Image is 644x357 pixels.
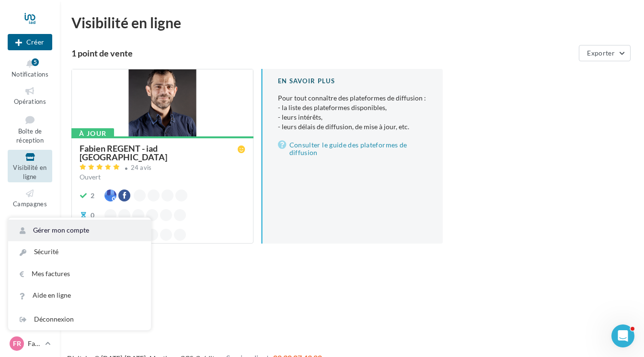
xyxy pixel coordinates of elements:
[80,144,238,161] div: Fabien REGENT - iad [GEOGRAPHIC_DATA]
[80,163,245,174] a: 24 avis
[11,70,48,78] span: Notifications
[28,339,41,348] p: Fabien REGENT
[13,164,46,180] span: Visibilité en ligne
[8,150,52,182] a: Visibilité en ligne
[579,45,631,61] button: Exporter
[71,128,114,139] div: À jour
[8,34,52,50] div: Nouvelle campagne
[278,77,428,86] div: En savoir plus
[278,93,428,132] p: Pour tout connaître des plateformes de diffusion :
[8,56,52,80] button: Notifications 5
[611,324,634,347] iframe: Intercom live chat
[8,309,151,330] div: Déconnexion
[8,34,52,50] button: Créer
[278,103,428,112] li: - la liste des plateformes disponibles,
[14,98,46,105] span: Opérations
[13,339,21,348] span: FR
[278,112,428,122] li: - leurs intérêts,
[278,122,428,132] li: - leurs délais de diffusion, de mise à jour, etc.
[587,49,615,57] span: Exporter
[91,211,94,220] div: 0
[278,139,428,158] a: Consulter le guide des plateformes de diffusion
[8,214,52,237] a: Contacts
[8,335,52,353] a: FR Fabien REGENT
[71,15,632,30] div: Visibilité en ligne
[8,285,151,306] a: Aide en ligne
[8,186,52,210] a: Campagnes
[91,191,94,201] div: 2
[32,58,39,66] div: 5
[16,127,44,144] span: Boîte de réception
[13,200,47,208] span: Campagnes
[80,173,101,181] span: Ouvert
[71,49,575,57] div: 1 point de vente
[8,220,151,241] a: Gérer mon compte
[8,263,151,285] a: Mes factures
[8,84,52,107] a: Opérations
[8,241,151,263] a: Sécurité
[8,112,52,146] a: Boîte de réception
[131,165,152,171] div: 24 avis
